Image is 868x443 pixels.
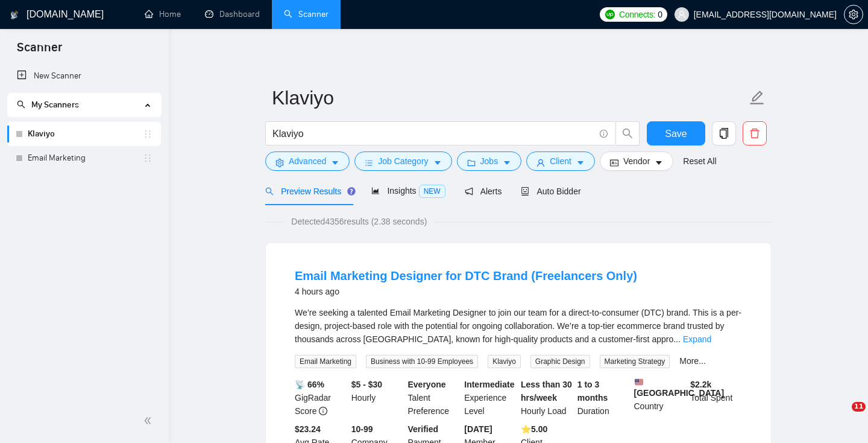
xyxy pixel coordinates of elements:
div: Experience Level [462,378,518,418]
span: user [536,158,545,167]
button: idcardVendorcaret-down [600,151,673,171]
span: search [616,128,639,139]
button: delete [743,121,767,145]
b: Intermediate [464,380,514,389]
span: 11 [852,402,866,412]
span: caret-down [433,158,442,167]
span: Detected 4356 results (2.38 seconds) [283,215,435,228]
span: Vendor [623,155,650,168]
div: Duration [575,378,632,418]
span: Email Marketing [295,355,356,368]
span: caret-down [576,158,585,167]
span: copy [712,128,735,139]
button: folderJobscaret-down [457,151,522,171]
input: Search Freelance Jobs... [272,126,594,141]
span: Preview Results [265,186,352,196]
span: caret-down [331,158,339,167]
button: search [615,121,640,145]
span: edit [749,90,765,106]
img: logo [10,5,19,25]
button: Save [647,121,705,145]
span: double-left [143,415,156,427]
b: [GEOGRAPHIC_DATA] [634,378,725,398]
span: Graphic Design [530,355,590,368]
span: holder [143,129,153,139]
b: [DATE] [464,424,492,434]
a: Klaviyo [28,122,143,146]
img: 🇺🇸 [635,378,643,386]
b: 📡 66% [295,380,324,389]
span: Client [550,155,571,168]
li: Email Marketing [7,146,161,170]
span: setting [275,158,284,167]
span: Scanner [7,39,72,64]
span: Business with 10-99 Employees [366,355,478,368]
a: dashboardDashboard [205,9,260,19]
b: Less than 30 hrs/week [521,380,572,403]
span: Alerts [465,186,502,196]
span: caret-down [503,158,511,167]
a: New Scanner [17,64,151,88]
a: More... [679,356,706,366]
a: Email Marketing [28,146,143,170]
span: Connects: [619,8,655,21]
span: caret-down [655,158,663,167]
li: New Scanner [7,64,161,88]
img: upwork-logo.png [605,10,615,19]
b: $5 - $30 [351,380,382,389]
a: homeHome [145,9,181,19]
span: idcard [610,158,618,167]
b: Everyone [408,380,446,389]
button: copy [712,121,736,145]
a: Email Marketing Designer for DTC Brand (Freelancers Only) [295,269,637,282]
span: Marketing Strategy [600,355,670,368]
li: Klaviyo [7,122,161,146]
div: Tooltip anchor [346,186,357,197]
b: 10-99 [351,424,373,434]
span: info-circle [319,407,327,415]
span: Save [665,126,687,141]
span: delete [743,128,766,139]
b: ⭐️ 5.00 [521,424,547,434]
span: NEW [419,185,445,198]
div: Hourly [349,378,406,418]
span: search [265,187,274,196]
span: Auto Bidder [521,186,580,196]
iframe: Intercom live chat [827,402,856,431]
div: 4 hours ago [295,284,637,299]
span: area-chart [371,186,380,195]
span: holder [143,153,153,163]
span: info-circle [600,130,608,138]
button: setting [844,5,863,24]
b: $23.24 [295,424,321,434]
b: $ 2.2k [690,380,711,389]
input: Scanner name... [272,83,747,113]
b: 1 to 3 months [577,380,608,403]
span: search [17,100,25,109]
span: My Scanners [31,100,79,110]
div: Hourly Load [518,378,575,418]
span: Job Category [378,155,428,168]
span: Insights [371,186,445,196]
a: Reset All [683,155,716,168]
a: searchScanner [284,9,329,19]
div: We’re seeking a talented Email Marketing Designer to join our team for a direct-to-consumer (DTC)... [295,306,742,346]
a: setting [844,10,863,19]
div: Country [632,378,688,418]
span: Klaviyo [488,355,521,368]
a: Expand [683,334,711,344]
span: 0 [658,8,662,21]
span: My Scanners [17,100,79,110]
span: bars [365,158,373,167]
div: Total Spent [688,378,744,418]
button: barsJob Categorycaret-down [354,151,451,171]
div: GigRadar Score [292,378,349,418]
div: Talent Preference [406,378,462,418]
button: userClientcaret-down [526,151,595,171]
span: folder [467,158,476,167]
b: Verified [408,424,439,434]
span: robot [521,187,529,196]
span: ... [673,334,681,344]
span: Advanced [289,155,326,168]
